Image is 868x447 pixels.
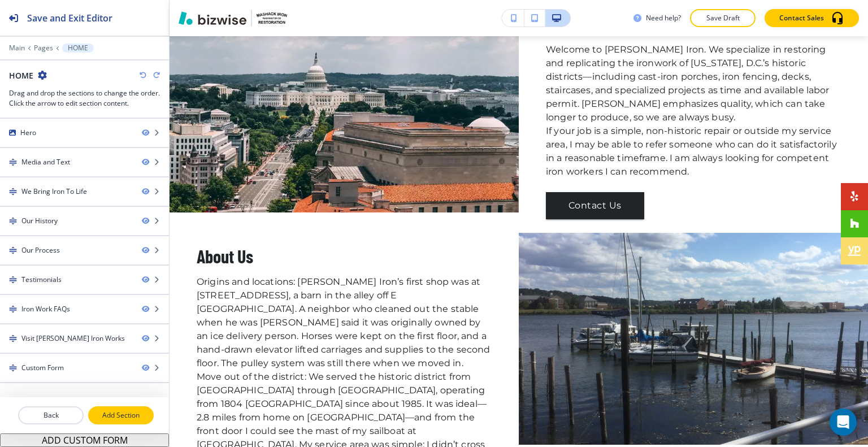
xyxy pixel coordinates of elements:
h2: Save and Exit Editor [27,11,112,25]
div: Our History [21,216,58,226]
p: HOME [68,44,88,52]
button: Contact Us [546,192,644,219]
button: Contact Sales [765,9,859,27]
img: Drag [9,276,17,284]
div: We Bring Iron To Life [21,186,87,197]
a: Social media link to yellow_pages account [841,237,868,264]
h3: Need help? [646,13,681,23]
button: HOME [62,44,94,53]
h3: About Us [197,246,492,266]
div: Hero [20,128,36,138]
p: Save Draft [705,13,741,23]
p: Origins and locations: [PERSON_NAME] Iron’s first shop was at [STREET_ADDRESS], a barn in the all... [197,275,492,370]
img: Drag [9,158,17,166]
img: Drag [9,217,17,225]
img: Your Logo [257,12,287,23]
img: Drag [9,335,17,342]
img: Drag [9,305,17,313]
a: Social media link to houzz account [841,210,868,237]
div: Open Intercom Messenger [830,409,857,436]
img: Bizwise Logo [179,11,246,25]
img: About Us [519,233,868,445]
div: Testimonials [21,275,62,285]
div: Custom Form [21,363,64,373]
button: Main [9,44,25,52]
img: Welcome to Mashack Frederick Iron Works [170,1,519,212]
button: Back [18,406,84,424]
div: Visit Mashack Frederick Iron Works [21,333,125,344]
img: Drag [9,364,17,372]
p: Add Section [89,410,153,420]
p: Welcome to [PERSON_NAME] Iron. We specialize in restoring and replicating the ironwork of [US_STA... [546,43,841,124]
div: Iron Work FAQs [21,304,70,314]
h2: HOME [9,70,33,81]
p: If your job is a simple, non-historic repair or outside my service area, I may be able to refer s... [546,124,841,179]
button: Pages [34,44,53,52]
img: Drag [9,188,17,196]
p: Contact Sales [779,13,824,23]
button: Add Section [88,406,154,424]
button: Save Draft [690,9,756,27]
a: Social media link to yelp account [841,183,868,210]
img: Drag [9,246,17,254]
div: Our Process [21,245,60,255]
div: Media and Text [21,157,70,167]
h3: Drag and drop the sections to change the order. Click the arrow to edit section content. [9,88,160,109]
p: Back [19,410,83,420]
